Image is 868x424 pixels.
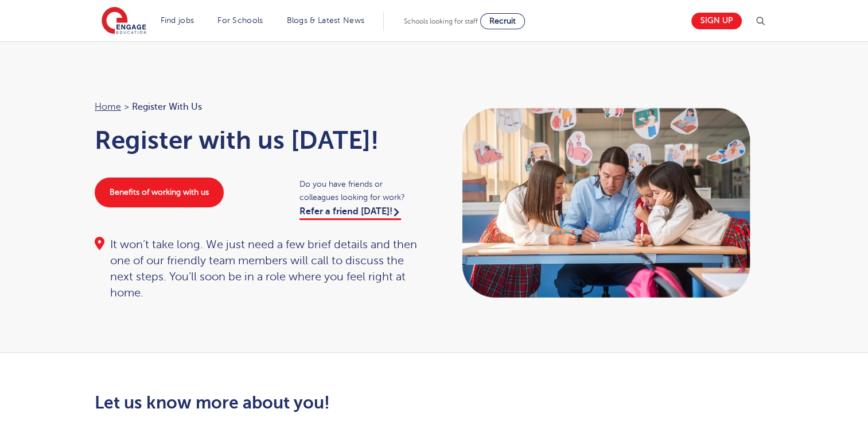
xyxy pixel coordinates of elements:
a: For Schools [217,16,263,25]
a: Recruit [480,13,525,29]
div: It won’t take long. We just need a few brief details and then one of our friendly team members wi... [95,237,423,301]
h2: Let us know more about you! [95,393,542,413]
h1: Register with us [DATE]! [95,126,423,155]
a: Sign up [691,13,742,29]
a: Benefits of working with us [95,178,224,207]
nav: breadcrumb [95,99,423,114]
a: Home [95,102,121,112]
a: Find jobs [161,16,194,25]
a: Blogs & Latest News [287,16,365,25]
span: Do you have friends or colleagues looking for work? [299,178,423,204]
span: Recruit [489,17,516,25]
img: Engage Education [102,7,146,36]
span: Register with us [132,99,202,114]
span: Schools looking for staff [404,17,478,25]
a: Refer a friend [DATE]! [299,206,401,220]
span: > [124,102,129,112]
